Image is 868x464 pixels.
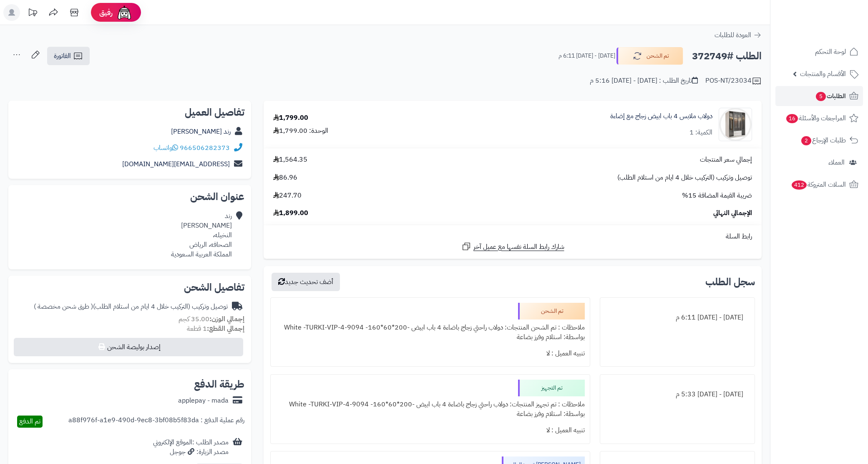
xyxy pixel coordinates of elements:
[15,107,244,117] h2: تفاصيل العميل
[692,48,762,65] h2: الطلب #372749
[689,128,712,137] div: الكمية: 1
[276,319,585,345] div: ملاحظات : تم الشحن المنتجات: دولاب راحتي زجاج باضاءة 4 باب ابيض -200*60*160- White -TURKI-VIP-4-9...
[54,51,71,61] span: الفاتورة
[791,179,846,190] span: السلات المتروكة
[713,208,752,218] span: الإجمالي النهائي
[719,108,752,141] img: 1742133300-110103010020.1-90x90.jpg
[207,324,244,334] strong: إجمالي القطع:
[775,86,863,106] a: الطلبات5
[15,282,244,292] h2: تفاصيل الشحن
[828,157,845,168] span: العملاء
[153,438,229,457] div: مصدر الطلب :الموقع الإلكتروني
[590,76,698,86] div: تاريخ الطلب : [DATE] - [DATE] 5:16 م
[15,192,244,202] h2: عنوان الشحن
[194,379,244,389] h2: طريقة الدفع
[473,242,564,252] span: شارك رابط السلة نفسها مع عميل آخر
[153,143,178,153] a: واتساب
[267,232,758,241] div: رابط السلة
[775,42,863,62] a: لوحة التحكم
[273,191,302,200] span: 247.70
[461,241,564,252] a: شارك رابط السلة نفسها مع عميل آخر
[153,447,229,457] div: مصدر الزيارة: جوجل
[800,68,846,80] span: الأقسام والمنتجات
[209,314,244,324] strong: إجمالي الوزن:
[273,208,308,218] span: 1,899.00
[785,112,846,124] span: المراجعات والأسئلة
[276,422,585,439] div: تنبيه العميل : لا
[682,191,752,200] span: ضريبة القيمة المضافة 15%
[179,314,244,324] small: 35.00 كجم
[178,396,229,406] div: applepay - mada
[705,76,762,86] div: POS-NT/23034
[559,52,615,60] small: [DATE] - [DATE] 6:11 م
[518,380,585,396] div: تم التجهيز
[22,4,43,23] a: تحديثات المنصة
[276,396,585,422] div: ملاحظات : تم تجهيز المنتجات: دولاب راحتي زجاج باضاءة 4 باب ابيض -200*60*160- White -TURKI-VIP-4-9...
[34,302,228,312] div: توصيل وتركيب (التركيب خلال 4 ايام من استلام الطلب)
[68,416,244,428] div: رقم عملية الدفع : a88f976f-a1e9-490d-9ec8-3bf08b5f83da
[616,47,683,65] button: تم الشحن
[273,113,308,123] div: 1,799.00
[775,108,863,128] a: المراجعات والأسئلة16
[800,134,846,146] span: طلبات الإرجاع
[276,345,585,362] div: تنبيه العميل : لا
[171,211,232,259] div: رند [PERSON_NAME] النخيله، الصحافه، الرياض المملكة العربية السعودية
[273,155,307,165] span: 1,564.35
[14,338,243,356] button: إصدار بوليصة الشحن
[715,30,762,40] a: العودة للطلبات
[815,90,846,102] span: الطلبات
[116,4,133,21] img: ai-face.png
[19,416,40,426] span: تم الدفع
[273,173,297,183] span: 86.96
[816,92,826,101] span: 5
[801,136,812,146] span: 2
[47,47,90,65] a: الفاتورة
[775,130,863,150] a: طلبات الإرجاع2
[99,8,113,18] span: رفيق
[605,386,750,403] div: [DATE] - [DATE] 5:33 م
[705,277,755,287] h3: سجل الطلب
[775,175,863,195] a: السلات المتروكة412
[171,127,231,137] a: رند [PERSON_NAME]
[617,173,752,183] span: توصيل وتركيب (التركيب خلال 4 ايام من استلام الطلب)
[715,30,751,40] span: العودة للطلبات
[791,180,807,190] span: 412
[700,155,752,165] span: إجمالي سعر المنتجات
[605,309,750,326] div: [DATE] - [DATE] 6:11 م
[272,273,340,291] button: أضف تحديث جديد
[610,112,712,121] a: دولاب ملابس 4 باب ابيض زجاج مع إضاءة
[518,303,585,319] div: تم الشحن
[811,19,860,36] img: logo-2.png
[180,143,230,153] a: 966506282373
[786,114,798,124] span: 16
[815,46,846,58] span: لوحة التحكم
[187,324,244,334] small: 1 قطعة
[34,302,93,312] span: ( طرق شحن مخصصة )
[775,152,863,172] a: العملاء
[122,159,230,169] a: [EMAIL_ADDRESS][DOMAIN_NAME]
[273,126,328,136] div: الوحدة: 1,799.00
